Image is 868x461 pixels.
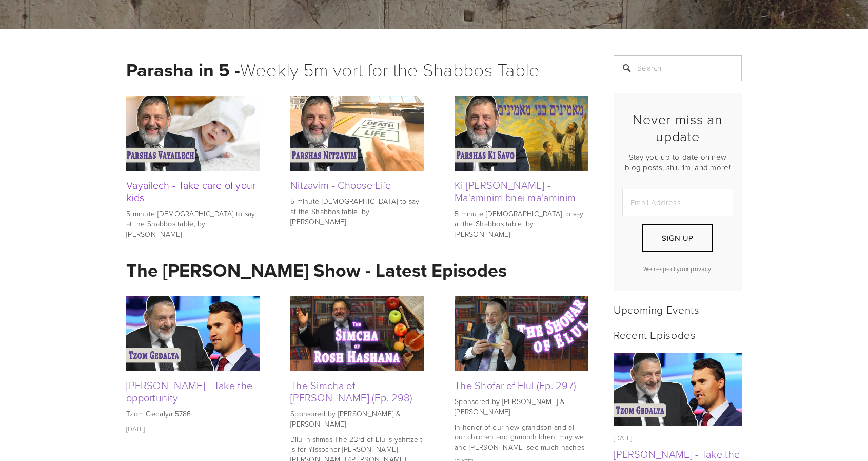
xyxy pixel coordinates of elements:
a: Tzom Gedalya - Take the opportunity [614,353,742,426]
img: Vayailech - Take care of your kids [126,96,260,171]
time: [DATE] [126,424,145,433]
p: 5 minute [DEMOGRAPHIC_DATA] to say at the Shabbos table, by [PERSON_NAME]. [455,208,588,239]
img: The Simcha of Rosh Hashana (Ep. 298) [290,296,424,371]
p: Stay you up-to-date on new blog posts, shiurim, and more! [622,151,733,173]
input: Search [614,55,742,81]
p: In honor of our new grandson and all our children and grandchildren, may we and [PERSON_NAME] see... [455,422,588,452]
img: The Shofar of Elul (Ep. 297) [455,296,588,371]
a: [PERSON_NAME] - Take the opportunity [126,378,252,405]
img: Nitzavim - Choose Life [290,96,424,171]
a: The Shofar of Elul (Ep. 297) [455,378,576,392]
p: Sponsored by [PERSON_NAME] & [PERSON_NAME] [290,409,424,429]
p: 5 minute [DEMOGRAPHIC_DATA] to say at the Shabbos table, by [PERSON_NAME]. [290,196,424,226]
strong: The [PERSON_NAME] Show - Latest Episodes [126,257,507,283]
h2: Never miss an update [622,111,733,144]
a: Nitzavim - Choose Life [290,178,391,192]
a: Ki [PERSON_NAME] - Ma'aminim bnei ma'aminim [455,178,576,204]
time: [DATE] [614,433,633,443]
img: Tzom Gedalya - Take the opportunity [614,353,742,426]
span: Sign Up [662,233,693,243]
a: Vayailech - Take care of your kids [126,178,256,204]
button: Sign Up [642,224,713,252]
strong: Parasha in 5 - [126,56,240,83]
a: The Simcha of [PERSON_NAME] (Ep. 298) [290,378,412,405]
p: Sponsored by [PERSON_NAME] & [PERSON_NAME] [455,396,588,416]
input: Email Address [622,189,733,216]
h2: Upcoming Events [614,303,742,316]
h1: Weekly 5m vort for the Shabbos Table [126,55,588,84]
p: 5 minute [DEMOGRAPHIC_DATA] to say at the Shabbos table, by [PERSON_NAME]. [126,208,260,239]
img: Ki Savo - Ma'aminim bnei ma'aminim [455,96,588,171]
p: We respect your privacy. [622,264,733,273]
h2: Recent Episodes [614,328,742,341]
img: Tzom Gedalya - Take the opportunity [126,296,260,371]
p: Tzom Gedalya 5786 [126,409,260,419]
